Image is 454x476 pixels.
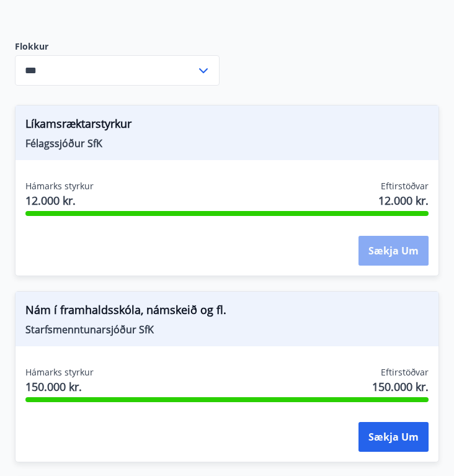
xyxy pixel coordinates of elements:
span: Hámarks styrkur [25,366,94,379]
label: Flokkur [15,40,220,53]
span: 150.000 kr. [25,379,94,395]
span: Líkamsræktarstyrkur [25,115,429,137]
span: Starfsmenntunarsjóður SfK [25,323,429,336]
span: 150.000 kr. [372,379,429,395]
span: 12.000 kr. [25,192,94,209]
span: Félagssjóður SfK [25,137,429,150]
span: 12.000 kr. [378,192,429,209]
span: Eftirstöðvar [381,180,429,192]
button: Sækja um [358,422,429,452]
button: Sækja um [358,236,429,266]
span: Nám í framhaldsskóla, námskeið og fl. [25,302,429,323]
span: Hámarks styrkur [25,180,94,192]
span: Eftirstöðvar [381,366,429,379]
